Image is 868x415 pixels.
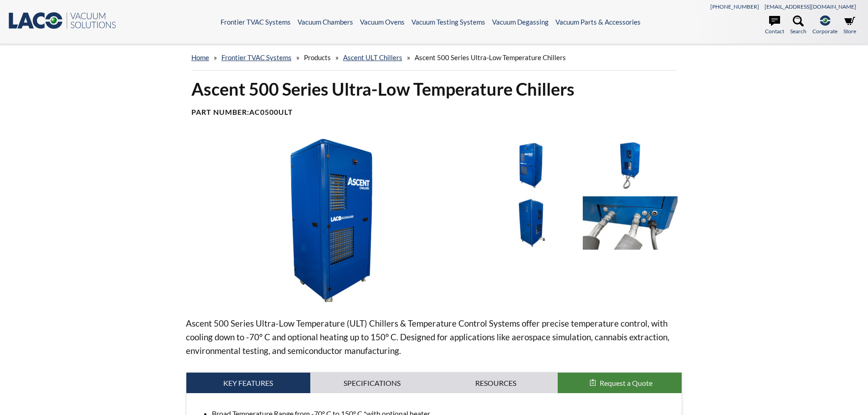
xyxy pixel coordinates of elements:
a: Vacuum Testing Systems [411,18,485,26]
div: » » » » [191,45,677,71]
a: Store [843,15,856,36]
a: Vacuum Parts & Accessories [555,18,641,26]
a: Resources [434,373,558,394]
a: Key Features [186,373,310,394]
a: [EMAIL_ADDRESS][DOMAIN_NAME] [765,3,856,10]
h4: Part Number: [191,108,677,117]
img: Ascent Chiller 500 Series Image 3 [583,139,678,192]
a: Ascent ULT Chillers [343,53,402,61]
img: Ascent Chiller 500 Series Image 4 [483,196,578,249]
b: AC0500ULT [249,108,293,116]
img: Ascent Chiller 500 Series Image 1 [186,139,477,302]
a: home [191,53,209,61]
a: Specifications [310,373,434,394]
span: Products [304,53,331,61]
img: Ascent Chiller 500 Series Image 2 [483,139,578,192]
a: Frontier TVAC Systems [221,53,292,61]
a: [PHONE_NUMBER] [710,3,759,10]
h1: Ascent 500 Series Ultra-Low Temperature Chillers [191,78,677,100]
a: Contact [765,15,784,36]
span: Corporate [812,27,837,36]
a: Search [790,15,806,36]
a: Vacuum Degassing [492,18,549,26]
span: Request a Quote [600,379,652,387]
button: Request a Quote [558,373,682,394]
a: Vacuum Ovens [360,18,405,26]
a: Vacuum Chambers [298,18,353,26]
span: Ascent 500 Series Ultra-Low Temperature Chillers [415,53,566,61]
img: Ascent Chiller 500 Series Image 5 [583,196,678,249]
p: Ascent 500 Series Ultra-Low Temperature (ULT) Chillers & Temperature Control Systems offer precis... [186,317,683,358]
a: Frontier TVAC Systems [221,18,291,26]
